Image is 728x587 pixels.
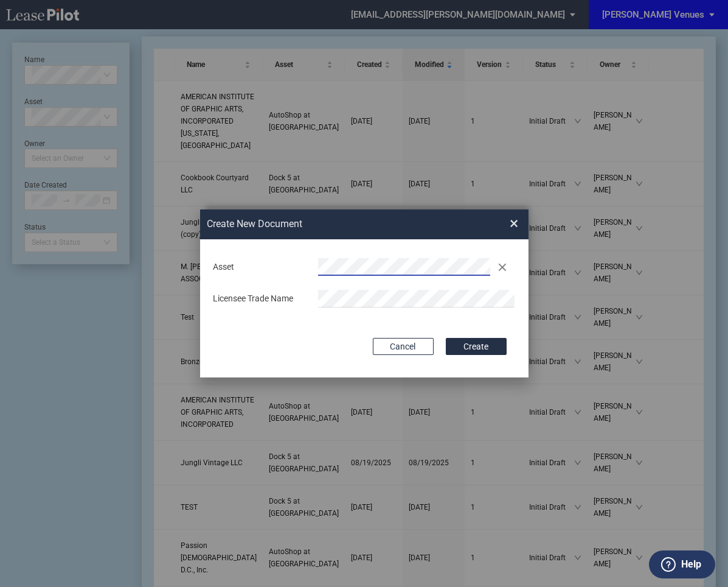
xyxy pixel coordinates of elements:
div: Licensee Trade Name [206,293,311,305]
md-dialog: Create New ... [200,209,529,378]
button: Create [446,338,507,355]
button: Cancel [373,338,434,355]
label: Help [681,557,701,572]
span: × [510,214,519,233]
h2: Create New Document [207,217,467,231]
input: Licensee Trade Name [318,290,515,308]
div: Asset [206,261,311,273]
